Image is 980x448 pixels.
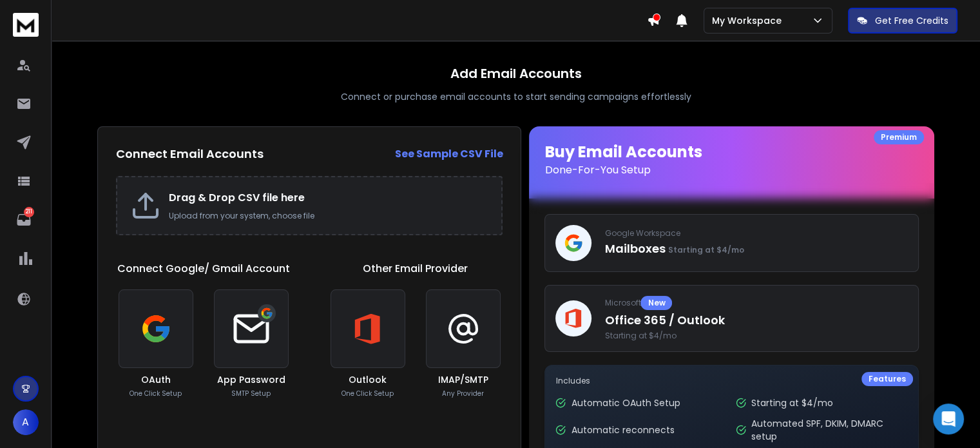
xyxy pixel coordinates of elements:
h2: Connect Email Accounts [116,145,264,163]
button: A [13,409,39,435]
span: Starting at $4/mo [668,244,744,255]
p: SMTP Setup [231,389,271,398]
p: One Click Setup [341,389,394,398]
p: My Workspace [712,14,787,27]
h2: Drag & Drop CSV file here [169,190,488,206]
p: Done-For-You Setup [544,162,919,178]
p: 211 [24,207,34,217]
p: Automatic OAuth Setup [571,396,680,409]
h1: Buy Email Accounts [544,142,919,178]
p: Microsoft [604,296,908,310]
p: One Click Setup [130,389,182,398]
span: Starting at $4/mo [604,331,908,341]
div: Features [861,372,913,386]
p: Starting at $4/mo [751,396,833,409]
p: Get Free Credits [875,14,948,27]
h1: Other Email Provider [363,261,468,277]
p: Includes [555,376,908,386]
h3: App Password [217,373,285,386]
strong: See Sample CSV File [394,146,503,161]
p: Automated SPF, DKIM, DMARC setup [751,417,908,443]
h3: Outlook [349,373,387,386]
p: Automatic reconnects [571,424,674,436]
h1: Connect Google/ Gmail Account [117,261,290,277]
a: See Sample CSV File [394,146,503,162]
p: Office 365 / Outlook [604,311,908,329]
p: Connect or purchase email accounts to start sending campaigns effortlessly [341,90,691,103]
div: New [640,296,672,310]
div: Premium [874,130,924,144]
p: Any Provider [442,389,484,398]
p: Mailboxes [604,240,908,258]
img: logo [13,13,39,37]
h1: Add Email Accounts [450,64,582,83]
div: Open Intercom Messenger [933,404,964,434]
button: Get Free Credits [848,8,957,34]
h3: IMAP/SMTP [438,373,488,386]
p: Google Workspace [604,228,908,239]
a: 211 [11,207,37,233]
p: Upload from your system, choose file [169,211,488,221]
h3: OAuth [141,373,171,386]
